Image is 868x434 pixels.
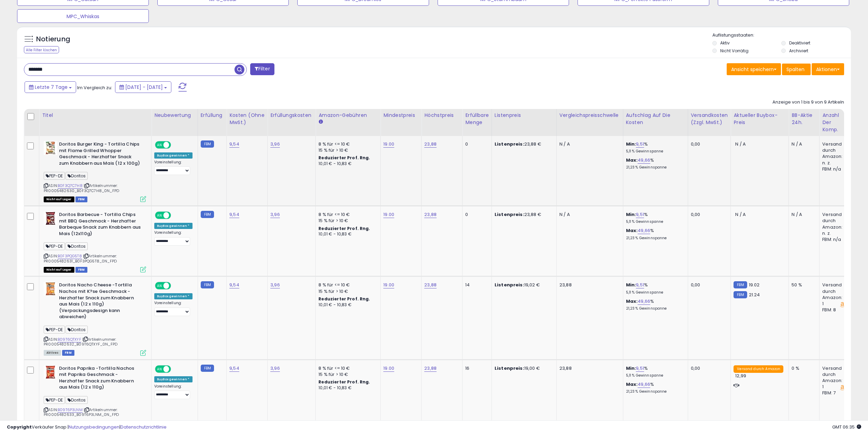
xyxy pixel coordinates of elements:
font: FBM: n/a [822,166,841,172]
a: Datenschutzrichtlinie [120,424,167,430]
font: GMT 06:35 [832,424,855,430]
font: Titel [42,112,53,119]
font: Doritos [71,397,86,403]
font: 23,88 [559,282,572,288]
font: | [83,253,84,259]
font: B0F3PQG5T8 [58,253,82,259]
span: 2025-09-16 09:59 GMT [832,424,861,430]
font: B0F3Q7C7H8 [58,183,83,188]
font: Versandkosten (zzgl. MwSt.) [691,112,728,126]
font: BuyBox gewinnen * [157,294,190,298]
font: 23,88 [424,365,437,371]
font: Nicht auf Lager [46,268,72,272]
img: 51xABbOKccL._SL40_.jpg [44,212,57,225]
font: Artikelnummer: PR0005482633_B09T6P3LNM_0N_FPD [44,407,119,417]
font: Versand durch Amazon: n. z. [822,141,842,166]
font: Aktives [46,351,58,355]
font: | [84,407,85,412]
font: Artikelnummer: PR0005482630_B0F3Q7C7H8_0N_FPD [44,183,119,193]
font: Höchstpreis [424,112,454,119]
a: 3,96 [270,211,280,218]
font: [DATE] - [DATE] [125,84,163,91]
font: 19.00 [383,141,394,147]
font: 19.00 [383,211,394,218]
font: Listenpreis: [495,282,524,288]
font: Filter [258,66,270,72]
font: 3,96 [270,365,280,371]
font: Reduzierter Prof. Rng. [318,155,370,161]
font: Notierung [36,34,70,44]
font: Versand durch Amazon: 1 [822,365,842,390]
font: 19.02 [749,282,760,288]
font: 9,54 [229,141,239,147]
button: Aktionen [812,63,844,76]
font: | [84,183,85,188]
font: Kosten (ohne MwSt.) [229,112,264,126]
font: 9,54 [229,211,239,218]
font: PEP-DE [49,173,63,179]
a: 49,66 [638,381,650,388]
font: BB-Aktie 24h. [792,112,812,126]
font: 10,01 € - 10,83 € [318,385,352,391]
font: Reduzierter Prof. Rng. [318,296,370,302]
font: Erfüllbare Menge [465,112,489,126]
a: 19.00 [383,365,394,372]
font: 10,01 € - 10,83 € [318,302,352,308]
font: Aktueller Buybox-Preis [734,112,777,126]
a: 9,54 [229,282,239,288]
font: ASIN: [48,337,58,342]
a: 49,66 [638,298,650,305]
font: N / A [792,141,802,147]
font: 21.24 [749,291,760,298]
font: FBM: 8 [822,307,836,313]
font: ASIN: [48,407,58,412]
font: Min: [626,365,636,371]
font: % [650,381,654,388]
font: Reduzierter Prof. Rng. [318,379,370,385]
font: 15 % für > 10 € [318,147,348,153]
font: Listenpreis: [495,365,524,371]
font: 3,96 [270,141,280,147]
font: 5,11 % Gewinnspanne [626,373,664,378]
font: Neubewertung [154,112,191,119]
button: Ansicht speichern [727,63,781,76]
font: % [644,365,648,371]
img: 51S1RbnbQGL._SL40_.jpg [44,282,57,296]
font: 23,88 € [524,141,541,147]
font: Artikelnummer: PR0005482632_B09T6QTXYF_0N_FPD [44,337,117,347]
font: | [82,337,83,342]
a: 3,96 [270,282,280,288]
font: 49,66 [638,227,650,234]
font: FBM [204,141,211,147]
span: Alle Angebote, die derzeit nicht vorrätig und bei Amazon nicht zum Kauf verfügbar sind [44,196,74,202]
font: 10,01 € - 10,83 € [318,231,352,237]
img: 41uLyDVyhCL._SL40_.jpg [44,365,57,379]
font: N / A [792,211,802,218]
a: 3,96 [270,365,280,372]
font: Listenpreis [495,112,521,119]
span: Alle Angebote, die derzeit nicht vorrätig und bei Amazon nicht zum Kauf verfügbar sind [44,267,74,273]
font: Min: [626,282,636,288]
font: Erfüllung [201,112,222,119]
font: 0,00 [691,141,700,147]
font: % [650,157,654,163]
a: 9,51 [636,282,644,288]
font: % [644,141,648,147]
font: % [644,211,648,218]
font: 15 % für > 10 € [318,288,348,295]
font: 15 % für > 10 € [318,371,348,378]
font: AN [157,284,161,288]
font: 0,00 [691,365,700,371]
a: 9,54 [229,211,239,218]
font: Voreinstellung: [154,160,182,165]
font: 23,88 [559,365,572,371]
font: Alle Filter löschen [26,48,57,53]
font: Ansicht speichern [731,66,774,73]
font: FBM [78,198,85,201]
button: Letzte 7 Tage [25,81,76,93]
font: FBM [737,282,744,287]
font: Max: [626,227,638,234]
font: Erfüllungskosten [270,112,311,119]
font: 23,88 € [524,211,541,218]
